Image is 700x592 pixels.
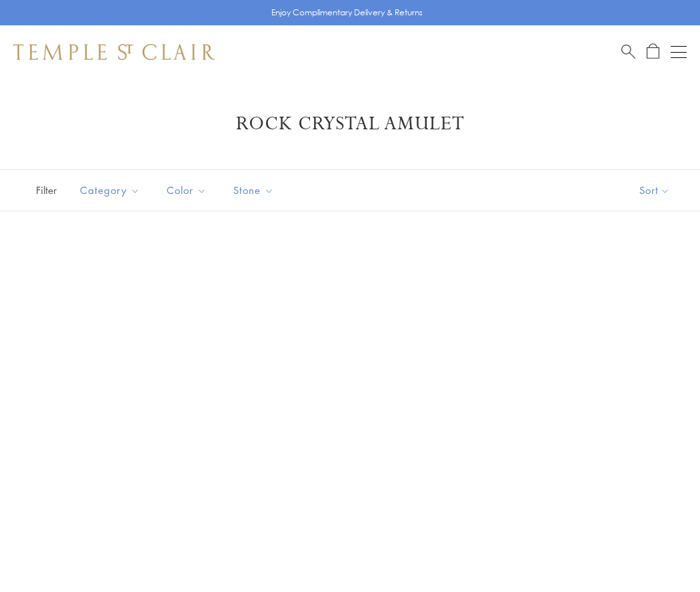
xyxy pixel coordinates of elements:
[33,112,667,136] h1: Rock Crystal Amulet
[647,43,659,60] a: Open Shopping Bag
[271,6,423,19] p: Enjoy Complimentary Delivery & Returns
[621,43,635,60] a: Search
[609,170,700,211] button: Show sort by
[13,44,215,60] img: Temple St. Clair
[227,182,284,199] span: Stone
[223,175,284,205] button: Stone
[160,182,217,199] span: Color
[70,175,150,205] button: Category
[157,175,217,205] button: Color
[73,182,150,199] span: Category
[671,44,687,60] button: Open navigation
